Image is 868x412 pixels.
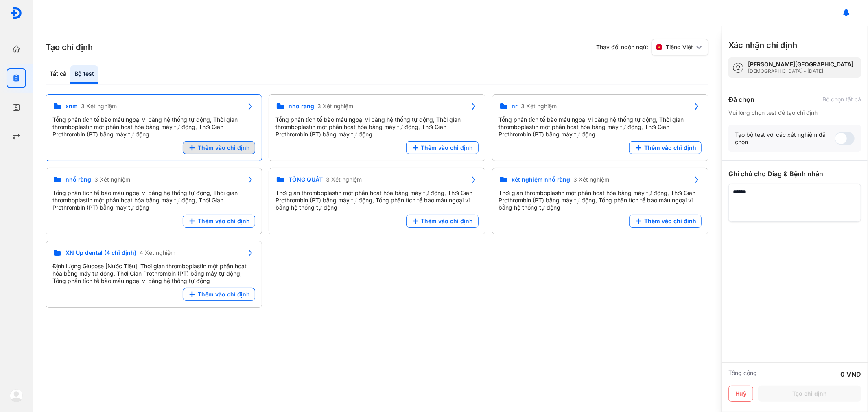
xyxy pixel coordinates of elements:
[728,169,861,179] div: Ghi chú cho Diag & Bệnh nhân
[326,176,362,183] span: 3 Xét nghiệm
[46,42,93,53] h3: Tạo chỉ định
[666,44,693,51] span: Tiếng Việt
[52,263,255,285] div: Định lượng Glucose [Nước Tiểu], Thời gian thromboplastin một phần hoạt hóa bằng máy tự động, Thời...
[644,217,696,225] span: Thêm vào chỉ định
[499,116,702,138] div: Tổng phân tích tế bào máu ngoại vi bằng hệ thống tự động, Thời gian thromboplastin một phần hoạt ...
[822,96,861,103] div: Bỏ chọn tất cả
[289,176,323,183] span: TỔNG QUÁT
[421,144,473,151] span: Thêm vào chỉ định
[629,215,702,228] button: Thêm vào chỉ định
[198,217,250,225] span: Thêm vào chỉ định
[66,249,136,256] span: XN Up dental (4 chỉ định)
[840,369,861,379] div: 0 VND
[183,288,255,301] button: Thêm vào chỉ định
[52,116,255,138] div: Tổng phân tích tế bào máu ngoại vi bằng hệ thống tự động, Thời gian thromboplastin một phần hoạt ...
[81,103,117,110] span: 3 Xét nghiệm
[748,68,853,75] div: [DEMOGRAPHIC_DATA] - [DATE]
[521,103,557,110] span: 3 Xét nghiệm
[596,39,708,55] div: Thay đổi ngôn ngữ:
[728,109,861,116] div: Vui lòng chọn test để tạo chỉ định
[406,215,479,228] button: Thêm vào chỉ định
[198,291,250,298] span: Thêm vào chỉ định
[728,386,753,402] button: Huỷ
[183,215,255,228] button: Thêm vào chỉ định
[317,103,353,110] span: 3 Xét nghiệm
[46,65,70,84] div: Tất cả
[574,176,610,183] span: 3 Xét nghiệm
[512,176,571,183] span: xét nghiệm nhổ răng
[52,189,255,211] div: Tổng phân tích tế bào máu ngoại vi bằng hệ thống tự động, Thời gian thromboplastin một phần hoạt ...
[406,141,479,154] button: Thêm vào chỉ định
[66,176,91,183] span: nhổ răng
[70,65,98,84] div: Bộ test
[66,103,78,110] span: xnm
[140,249,175,256] span: 4 Xét nghiệm
[275,189,478,211] div: Thời gian thromboplastin một phần hoạt hóa bằng máy tự động, Thời Gian Prothrombin (PT) bằng máy ...
[421,217,473,225] span: Thêm vào chỉ định
[728,369,757,379] div: Tổng cộng
[183,141,255,154] button: Thêm vào chỉ định
[758,386,861,402] button: Tạo chỉ định
[629,141,702,154] button: Thêm vào chỉ định
[10,7,22,19] img: logo
[10,389,23,402] img: logo
[728,94,754,104] div: Đã chọn
[499,189,702,211] div: Thời gian thromboplastin một phần hoạt hóa bằng máy tự động, Thời Gian Prothrombin (PT) bằng máy ...
[275,116,478,138] div: Tổng phân tích tế bào máu ngoại vi bằng hệ thống tự động, Thời gian thromboplastin một phần hoạt ...
[289,103,314,110] span: nho rang
[198,144,250,151] span: Thêm vào chỉ định
[644,144,696,151] span: Thêm vào chỉ định
[94,176,130,183] span: 3 Xét nghiệm
[735,131,835,146] div: Tạo bộ test với các xét nghiệm đã chọn
[748,61,853,68] div: [PERSON_NAME][GEOGRAPHIC_DATA]
[728,39,797,51] h3: Xác nhận chỉ định
[512,103,518,110] span: nr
